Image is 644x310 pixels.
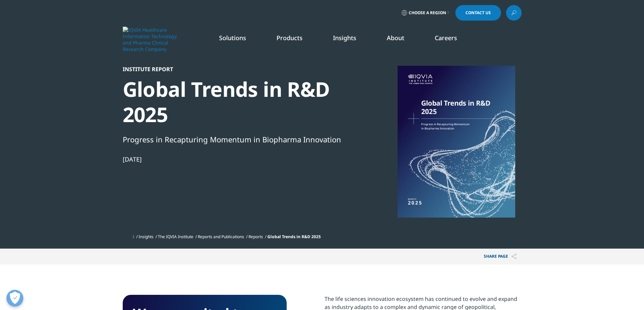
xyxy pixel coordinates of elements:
div: Global Trends in R&D 2025 [123,77,355,127]
div: Progress in Recapturing Momentum in Biopharma Innovation [123,134,355,145]
span: Global Trends in R&D 2025 [267,234,321,239]
nav: Primary [180,24,522,55]
span: Contact Us [466,11,491,15]
a: The IQVIA Institute [158,234,193,239]
div: Institute Report [123,66,355,73]
a: Solutions [219,34,246,42]
p: Share PAGE [479,249,522,264]
span: Choose a Region [409,10,446,16]
a: Reports [248,234,263,239]
a: Products [277,34,303,42]
img: Share PAGE [511,254,517,259]
a: About [387,34,404,42]
a: Insights [333,34,356,42]
a: Reports and Publications [198,234,244,239]
a: Insights [139,234,153,239]
a: Contact Us [455,5,501,21]
img: IQVIA Healthcare Information Technology and Pharma Clinical Research Company [123,27,177,52]
button: Ouvrir le centre de préférences [6,290,23,307]
div: [DATE] [123,155,355,163]
a: Careers [435,34,457,42]
button: Share PAGEShare PAGE [479,249,522,264]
